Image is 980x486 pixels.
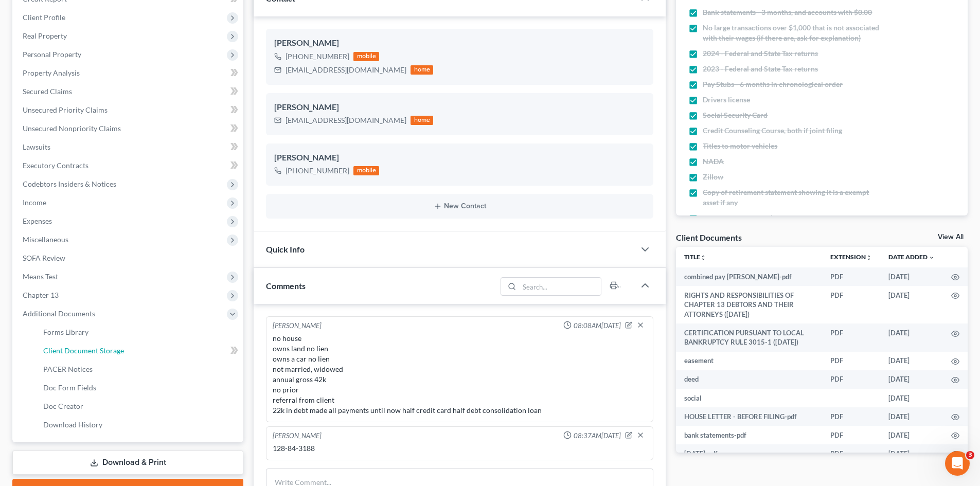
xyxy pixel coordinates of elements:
span: 2024 - Federal and State Tax returns [703,48,818,59]
td: [DATE] [880,407,943,426]
td: easement [676,352,822,370]
td: CERTIFICATION PURSUANT TO LOCAL BANKRUPTCY RULE 3015-1 ([DATE]) [676,323,822,352]
div: no house owns land no lien owns a car no lien not married, widowed annual gross 42k no prior refe... [273,333,647,416]
span: Drivers license [703,95,750,105]
span: Comments [266,281,306,291]
span: Social Security Card [703,110,768,120]
span: Doc Form Fields [43,383,96,392]
td: [DATE]-pdf [676,444,822,463]
span: Download History [43,420,102,429]
div: [PERSON_NAME] [273,321,322,331]
a: Doc Form Fields [35,379,243,397]
div: mobile [353,52,379,61]
div: Client Documents [676,232,742,243]
div: home [411,116,433,125]
input: Search... [520,278,601,295]
td: PDF [822,323,880,352]
span: 2023 - Federal and State Tax returns [703,64,818,74]
td: [DATE] [880,352,943,370]
td: PDF [822,286,880,323]
span: Copy of retirement statement showing it is a exempt asset if any [703,187,886,208]
div: [EMAIL_ADDRESS][DOMAIN_NAME] [286,115,406,125]
a: Unsecured Nonpriority Claims [14,119,243,138]
a: Forms Library [35,323,243,341]
div: [EMAIL_ADDRESS][DOMAIN_NAME] [286,65,406,75]
td: bank statements-pdf [676,426,822,444]
span: Zillow [703,172,723,182]
td: deed [676,370,822,389]
span: 08:37AM[DATE] [574,431,621,441]
span: Expenses [23,217,52,225]
i: unfold_more [866,255,872,261]
span: Pay Stubs - 6 months in chronological order [703,79,843,89]
span: Forms Library [43,328,88,336]
td: PDF [822,267,880,286]
td: [DATE] [880,389,943,407]
div: [PERSON_NAME] [274,101,645,114]
a: Secured Claims [14,82,243,101]
i: expand_more [929,255,935,261]
span: Doc Creator [43,402,83,410]
a: Property Analysis [14,64,243,82]
a: Titleunfold_more [684,253,706,261]
i: unfold_more [700,255,706,261]
a: Download History [35,416,243,434]
span: Means Test [23,272,58,281]
div: [PERSON_NAME] [274,37,645,49]
a: Executory Contracts [14,156,243,175]
span: Client Document Storage [43,346,124,355]
iframe: Intercom live chat [945,451,970,476]
td: combined pay [PERSON_NAME]-pdf [676,267,822,286]
span: Quick Info [266,244,305,254]
a: PACER Notices [35,360,243,379]
span: Unsecured Nonpriority Claims [23,124,121,133]
span: SOFA Review [23,254,65,262]
span: 3 [966,451,974,459]
span: Chapter 13 [23,291,59,299]
td: PDF [822,444,880,463]
td: [DATE] [880,286,943,323]
a: Doc Creator [35,397,243,416]
td: PDF [822,352,880,370]
span: Bank statements - 3 months, and accounts with $0.00 [703,7,872,17]
span: Executory Contracts [23,161,88,170]
button: New Contact [274,202,645,210]
a: SOFA Review [14,249,243,267]
span: Additional Creditors (Medical, or Creditors not on Credit Report) [703,213,886,233]
a: Extensionunfold_more [830,253,872,261]
a: Lawsuits [14,138,243,156]
td: PDF [822,407,880,426]
span: 08:08AM[DATE] [574,321,621,331]
td: [DATE] [880,370,943,389]
span: Lawsuits [23,142,50,151]
a: View All [938,233,964,241]
div: mobile [353,166,379,175]
span: NADA [703,156,724,167]
div: [PHONE_NUMBER] [286,51,349,62]
span: Real Property [23,31,67,40]
a: Unsecured Priority Claims [14,101,243,119]
div: [PERSON_NAME] [274,152,645,164]
div: 128-84-3188 [273,443,647,454]
td: PDF [822,370,880,389]
td: RIGHTS AND RESPONSIBILITIES OF CHAPTER 13 DEBTORS AND THEIR ATTORNEYS ([DATE]) [676,286,822,323]
div: [PHONE_NUMBER] [286,166,349,176]
span: Unsecured Priority Claims [23,105,108,114]
span: Secured Claims [23,87,72,96]
div: home [411,65,433,75]
td: social [676,389,822,407]
td: [DATE] [880,426,943,444]
div: [PERSON_NAME] [273,431,322,441]
a: Date Added expand_more [888,253,935,261]
span: Codebtors Insiders & Notices [23,179,116,188]
a: Download & Print [12,451,243,475]
span: No large transactions over $1,000 that is not associated with their wages (if there are, ask for ... [703,23,886,43]
span: Miscellaneous [23,235,68,244]
td: HOUSE LETTER - BEFORE FILING-pdf [676,407,822,426]
span: Personal Property [23,50,81,59]
td: [DATE] [880,267,943,286]
span: Titles to motor vehicles [703,141,777,151]
span: Client Profile [23,13,65,22]
td: [DATE] [880,444,943,463]
td: PDF [822,426,880,444]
